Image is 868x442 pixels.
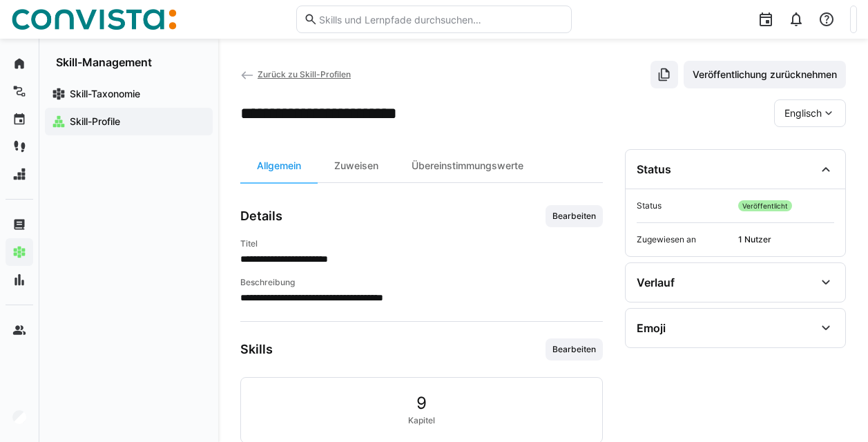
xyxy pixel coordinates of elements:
[637,276,675,289] div: Verlauf
[240,238,603,249] h4: Titel
[240,277,603,288] h4: Beschreibung
[738,234,834,245] span: 1 Nutzer
[240,342,273,357] h3: Skills
[684,61,846,88] button: Veröffentlichung zurücknehmen
[637,321,666,335] div: Emoji
[395,149,540,182] div: Übereinstimmungswerte
[551,211,597,222] span: Bearbeiten
[318,13,564,26] input: Skills und Lernpfade durchsuchen…
[637,162,671,176] div: Status
[416,394,427,412] span: 9
[637,234,733,245] span: Zugewiesen an
[546,338,603,361] button: Bearbeiten
[240,69,351,79] a: Zurück zu Skill-Profilen
[240,209,282,224] h3: Details
[738,200,792,211] span: Veröffentlicht
[551,344,597,355] span: Bearbeiten
[691,68,839,81] span: Veröffentlichung zurücknehmen
[318,149,395,182] div: Zuweisen
[784,106,822,120] span: Englisch
[240,149,318,182] div: Allgemein
[637,200,733,211] span: Status
[546,205,603,227] button: Bearbeiten
[258,69,351,79] span: Zurück zu Skill-Profilen
[408,415,435,426] span: Kapitel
